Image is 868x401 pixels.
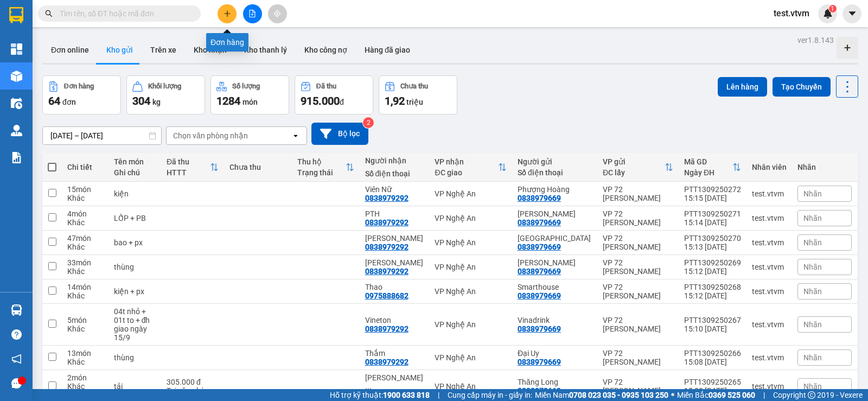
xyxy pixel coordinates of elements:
div: PTT1309250266 [684,349,741,358]
div: Đã thu [167,157,210,166]
div: Đơn hàng [64,82,94,90]
span: Nhãn [803,214,822,222]
div: Mã GD [684,157,732,166]
div: Khối lượng [148,82,181,90]
div: 0975888682 [365,291,409,300]
img: warehouse-icon [11,304,22,316]
span: 64 [48,94,60,107]
div: PTT1309250272 [684,185,741,194]
button: Bộ lọc [311,123,368,145]
div: 14 món [67,283,103,291]
div: kiện [114,189,156,198]
button: Kho công nợ [296,37,356,63]
div: VP 72 [PERSON_NAME] [603,378,673,395]
button: Chưa thu1,92 triệu [379,75,457,114]
div: LỐP + PB [114,214,156,222]
span: ... [365,382,372,391]
div: 47 món [67,234,103,243]
button: Hàng đã giao [356,37,419,63]
div: Tại văn phòng [167,386,219,395]
div: VP 72 [PERSON_NAME] [603,316,673,333]
button: Đơn online [42,37,98,63]
div: test.vtvm [752,287,787,296]
div: Khác [67,291,103,300]
div: Khác [67,243,103,251]
div: 0838979292 [365,194,409,202]
span: question-circle [11,329,22,340]
div: VP Nghệ An [435,382,506,391]
div: Thu hộ [297,157,346,166]
div: thùng [114,353,156,362]
span: message [11,378,22,389]
img: warehouse-icon [11,71,22,82]
div: Viên Nữ [365,185,424,194]
div: Đại Uy [518,349,592,358]
div: 0838979669 [518,243,561,251]
div: 0838979669 [518,358,561,366]
div: 0838979669 [518,324,561,333]
div: Số điện thoại [365,169,424,178]
span: 915.000 [301,94,340,107]
div: 0838979292 [365,267,409,276]
button: Kho gửi [98,37,142,63]
div: Phúc Quang [518,258,592,267]
div: PTT1309250269 [684,258,741,267]
div: Mạnh Dũng [518,209,592,218]
div: Trạng thái [297,168,346,177]
th: Toggle SortBy [161,153,224,182]
div: 15 món [67,185,103,194]
span: Nhãn [803,353,822,362]
strong: 0369 525 060 [709,391,755,399]
div: kiện + px [114,287,156,296]
button: Tạo Chuyến [773,77,831,97]
img: icon-new-feature [823,9,833,18]
span: plus [224,10,231,17]
div: 5 món [67,316,103,324]
div: VP Nghệ An [435,214,506,222]
button: Lên hàng [718,77,767,97]
img: dashboard-icon [11,43,22,55]
div: ĐC lấy [603,168,665,177]
span: caret-down [847,9,857,18]
div: VP 72 [PERSON_NAME] [603,283,673,300]
div: PTH [365,209,424,218]
div: Tên món [114,157,156,166]
div: test.vtvm [752,353,787,362]
span: copyright [808,391,815,399]
div: VP Nghệ An [435,320,506,329]
div: 0838979669 [518,386,561,395]
div: ĐK Quang Thành [365,373,424,391]
span: Miền Nam [535,389,668,401]
span: Nhãn [803,287,822,296]
span: notification [11,354,22,364]
div: Thăng Long [518,378,592,386]
div: Thủy Hương [365,258,424,267]
div: 15:10 [DATE] [684,324,741,333]
div: VP 72 [PERSON_NAME] [603,349,673,366]
div: Số lượng [232,82,260,90]
span: đ [340,98,344,106]
div: Khác [67,218,103,227]
div: 15:15 [DATE] [684,194,741,202]
div: test.vtvm [752,214,787,222]
div: Vinadrink [518,316,592,324]
div: 13 món [67,349,103,358]
button: Khối lượng304kg [126,75,205,114]
div: test.vtvm [752,238,787,247]
div: Khác [67,194,103,202]
div: 15:08 [DATE] [684,386,741,395]
div: VP Nghệ An [435,263,506,271]
div: 0838979292 [365,243,409,251]
span: 1,92 [385,94,405,107]
span: Nhãn [803,320,822,329]
button: Kho thanh lý [235,37,296,63]
span: món [242,98,258,106]
div: PTT1309250267 [684,316,741,324]
div: Khác [67,267,103,276]
div: 15:14 [DATE] [684,218,741,227]
div: 0838979292 [365,218,409,227]
div: VP Nghệ An [435,238,506,247]
div: Thắm [365,349,424,358]
span: Cung cấp máy in - giấy in: [448,389,532,401]
div: VP gửi [603,157,665,166]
